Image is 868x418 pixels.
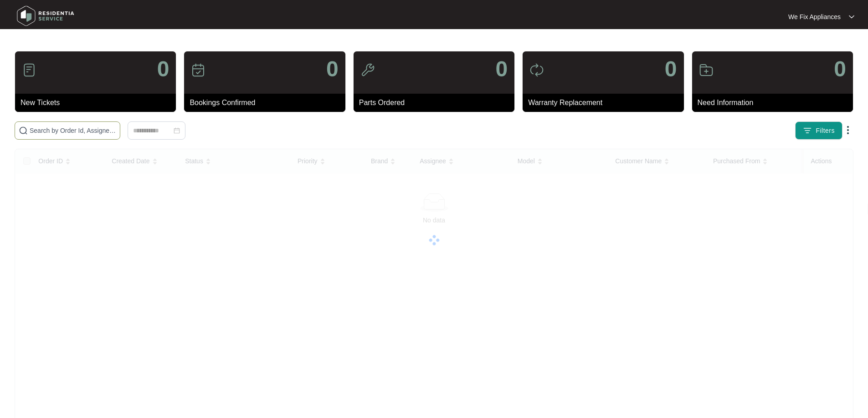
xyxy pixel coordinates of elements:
p: Bookings Confirmed [190,97,345,108]
img: icon [191,63,205,77]
p: New Tickets [21,97,176,108]
p: 0 [326,58,339,80]
img: icon [699,63,714,77]
img: dropdown arrow [842,125,853,136]
p: Parts Ordered [359,97,514,108]
p: Need Information [698,97,853,108]
p: 0 [665,58,677,80]
img: icon [529,63,544,77]
p: 0 [495,58,508,80]
img: icon [360,63,375,77]
img: dropdown arrow [849,15,854,19]
img: filter icon [803,126,812,135]
img: icon [22,63,36,77]
img: search-icon [19,126,28,135]
img: residentia service logo [14,2,77,30]
p: 0 [157,58,169,80]
input: Search by Order Id, Assignee Name, Customer Name, Brand and Model [30,126,116,136]
button: filter iconFilters [795,121,842,140]
span: Filters [816,126,835,136]
p: 0 [834,58,846,80]
p: Warranty Replacement [528,97,683,108]
p: We Fix Appliances [788,12,841,21]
